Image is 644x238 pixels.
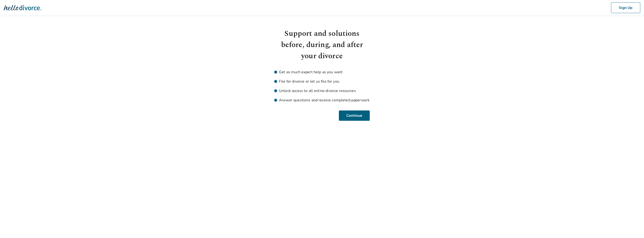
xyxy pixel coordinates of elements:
li: File for divorce or let us file for you [274,79,370,84]
li: Unlock access to all online divorce resources [274,88,370,94]
button: Sign Up [611,2,640,13]
li: Answer questions and receive completed paperwork [274,97,370,103]
li: Get as much expert help as you want [274,69,370,75]
img: Hello Divorce Logo [4,3,41,12]
button: Continue [340,110,370,121]
h1: Support and solutions before, during, and after your divorce [274,28,370,62]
